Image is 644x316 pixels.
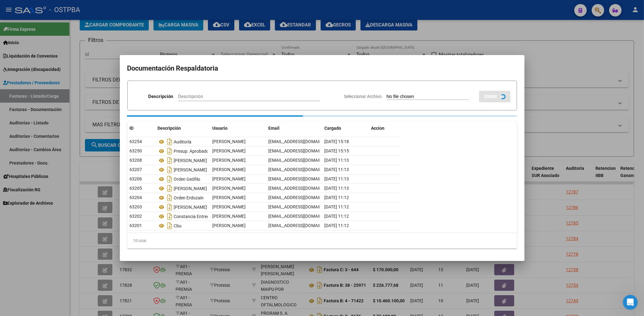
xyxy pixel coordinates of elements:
[166,174,174,184] i: Descargar documento
[158,202,208,212] div: [PERSON_NAME]
[158,193,208,203] div: Orden Erdozain
[158,165,208,175] div: [PERSON_NAME]
[213,176,246,181] span: [PERSON_NAME]
[130,186,142,191] span: 63205
[210,122,266,135] datatable-header-cell: Usuario
[269,176,338,181] span: [EMAIL_ADDRESS][DOMAIN_NAME]
[127,63,517,74] h2: Documentación Respaldatoria
[269,195,338,200] span: [EMAIL_ADDRESS][DOMAIN_NAME]
[269,126,280,131] span: Email
[369,122,400,135] datatable-header-cell: Accion
[166,211,174,221] i: Descargar documento
[213,148,246,153] span: [PERSON_NAME]
[371,126,385,131] span: Accion
[148,93,173,100] p: Descripción
[269,139,338,144] span: [EMAIL_ADDRESS][DOMAIN_NAME]
[158,211,208,221] div: Constancia Entregas
[166,137,174,147] i: Descargar documento
[130,176,142,181] span: 63206
[325,158,349,163] span: [DATE] 11:13
[213,126,228,131] span: Usuario
[130,204,142,209] span: 63203
[213,139,246,144] span: [PERSON_NAME]
[166,221,174,231] i: Descargar documento
[269,204,338,209] span: [EMAIL_ADDRESS][DOMAIN_NAME]
[158,137,208,147] div: Auditoría
[325,195,349,200] span: [DATE] 11:12
[484,94,497,100] span: SUBIR
[130,148,142,153] span: 63250
[325,167,349,172] span: [DATE] 11:13
[479,91,510,102] button: SUBIR
[130,126,134,131] span: ID
[127,122,155,135] datatable-header-cell: ID
[269,167,338,172] span: [EMAIL_ADDRESS][DOMAIN_NAME]
[130,223,142,228] span: 63201
[269,223,338,228] span: [EMAIL_ADDRESS][DOMAIN_NAME]
[322,122,369,135] datatable-header-cell: Cargado
[269,148,338,153] span: [EMAIL_ADDRESS][DOMAIN_NAME]
[155,122,210,135] datatable-header-cell: Descripción
[130,195,142,200] span: 63204
[158,146,208,156] div: Presup. Aprobado
[130,158,142,163] span: 63208
[325,186,349,191] span: [DATE] 11:13
[213,158,246,163] span: [PERSON_NAME]
[325,126,341,131] span: Cargado
[269,158,338,163] span: [EMAIL_ADDRESS][DOMAIN_NAME]
[166,193,174,203] i: Descargar documento
[158,184,208,193] div: [PERSON_NAME]
[344,94,382,99] span: Seleccionar Archivo
[130,139,142,144] span: 63254
[213,167,246,172] span: [PERSON_NAME]
[166,146,174,156] i: Descargar documento
[213,214,246,219] span: [PERSON_NAME]
[325,204,349,209] span: [DATE] 11:12
[166,202,174,212] i: Descargar documento
[213,186,246,191] span: [PERSON_NAME]
[158,126,181,131] span: Descripción
[213,223,246,228] span: [PERSON_NAME]
[158,221,208,231] div: Cbu
[130,214,142,219] span: 63202
[166,184,174,193] i: Descargar documento
[166,165,174,175] i: Descargar documento
[325,176,349,181] span: [DATE] 11:13
[158,156,208,165] div: [PERSON_NAME]
[166,156,174,165] i: Descargar documento
[213,204,246,209] span: [PERSON_NAME]
[623,295,638,310] iframe: Intercom live chat
[269,186,338,191] span: [EMAIL_ADDRESS][DOMAIN_NAME]
[325,139,349,144] span: [DATE] 15:18
[158,174,208,184] div: Orden Geófilo
[213,195,246,200] span: [PERSON_NAME]
[325,223,349,228] span: [DATE] 11:12
[325,148,349,153] span: [DATE] 15:15
[266,122,322,135] datatable-header-cell: Email
[269,214,338,219] span: [EMAIL_ADDRESS][DOMAIN_NAME]
[127,233,517,249] div: 10 total
[325,214,349,219] span: [DATE] 11:12
[130,167,142,172] span: 63207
